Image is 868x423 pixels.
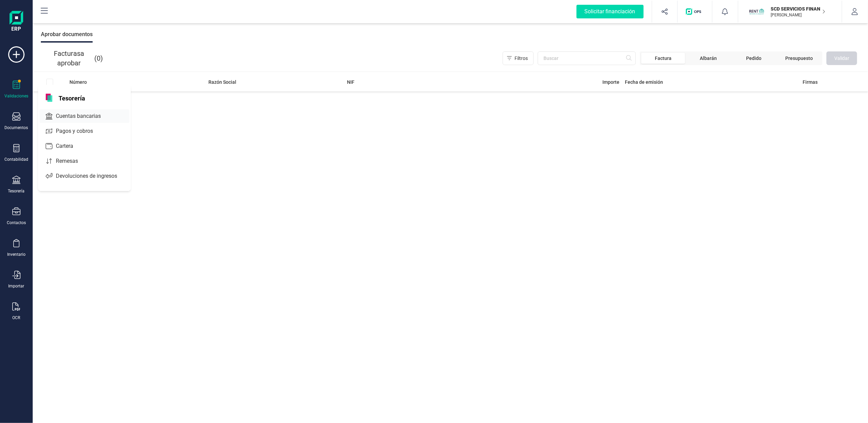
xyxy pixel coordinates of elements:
[771,12,825,18] p: [PERSON_NAME]
[10,11,23,33] img: Logo Finanedi
[8,188,25,194] div: Tesorería
[13,315,20,320] div: OCR
[53,157,90,165] span: Remesas
[568,1,652,22] button: Solicitar financiación
[803,79,818,85] span: Firmas
[746,1,834,22] button: SCSCD SERVICIOS FINANCIEROS SL[PERSON_NAME]
[826,51,857,65] button: Validar
[602,79,619,85] span: Importe
[686,8,704,15] img: Logo de OPS
[54,94,89,102] span: Tesorería
[33,91,868,104] td: Sin resultados
[97,53,100,63] span: 0
[771,5,825,12] p: SCD SERVICIOS FINANCIEROS SL
[749,4,764,19] img: SC
[4,93,28,99] div: Validaciones
[53,172,129,180] span: Devoluciones de ingresos
[44,49,103,68] p: ( )
[5,125,28,130] div: Documentos
[503,51,534,65] button: Filtros
[69,79,87,85] span: Número
[682,1,708,22] button: Logo de OPS
[53,142,85,150] span: Cartera
[53,127,105,135] span: Pagos y cobros
[7,220,26,225] div: Contactos
[44,49,94,68] span: Facturas a aprobar
[746,55,761,62] span: Pedido
[9,283,25,289] div: Importar
[347,79,355,85] span: NIF
[53,112,113,120] span: Cuentas bancarias
[700,55,717,62] span: Albarán
[41,26,93,43] div: Aprobar documentos
[655,55,672,62] span: Factura
[208,79,236,85] span: Razón Social
[515,55,528,62] span: Filtros
[785,55,813,62] span: Presupuesto
[7,252,26,257] div: Inventario
[4,157,28,162] div: Contabilidad
[625,79,663,85] span: Fecha de emisión
[577,5,644,18] div: Solicitar financiación
[538,51,636,65] input: Buscar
